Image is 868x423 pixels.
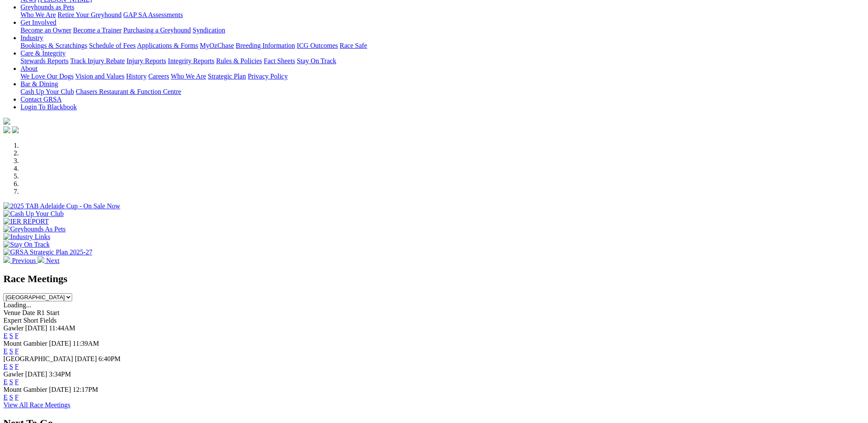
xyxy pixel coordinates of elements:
a: E [3,394,8,401]
a: Bar & Dining [20,80,58,88]
a: S [9,394,13,401]
img: chevron-right-pager-white.svg [38,256,44,263]
a: Next [38,257,59,264]
a: Greyhounds as Pets [20,3,74,11]
img: IER REPORT [3,218,49,225]
div: About [20,73,865,80]
span: [GEOGRAPHIC_DATA] [3,355,73,362]
a: Vision and Values [75,73,124,80]
img: Cash Up Your Club [3,210,64,218]
a: Breeding Information [236,42,295,49]
a: Who We Are [20,11,56,18]
a: Bookings & Scratchings [20,42,87,49]
span: 11:39AM [73,340,99,347]
a: Fact Sheets [264,57,295,64]
a: F [15,363,19,370]
a: Contact GRSA [20,96,61,103]
div: Greyhounds as Pets [20,11,865,19]
span: [DATE] [25,324,47,332]
a: About [20,65,38,72]
div: Get Involved [20,26,865,34]
a: Schedule of Fees [89,42,135,49]
span: Mount Gambier [3,386,47,393]
a: View All Race Meetings [3,401,70,408]
span: 6:40PM [99,355,121,362]
img: Industry Links [3,233,50,241]
a: E [3,332,8,339]
a: Stewards Reports [20,57,68,64]
span: [DATE] [49,386,71,393]
a: E [3,378,8,385]
img: facebook.svg [3,126,10,133]
a: F [15,347,19,355]
span: Short [23,317,38,324]
span: 11:44AM [49,324,76,332]
span: Gawler [3,370,23,378]
a: Applications & Forms [137,42,198,49]
span: R1 Start [37,309,59,316]
a: MyOzChase [200,42,234,49]
span: [DATE] [75,355,97,362]
img: chevron-left-pager-white.svg [3,256,10,263]
a: We Love Our Dogs [20,73,73,80]
span: 3:34PM [49,370,71,378]
a: Stay On Track [297,57,336,64]
a: S [9,347,13,355]
span: Date [22,309,35,316]
span: Mount Gambier [3,340,47,347]
img: twitter.svg [12,126,19,133]
a: Purchasing a Greyhound [123,26,191,34]
a: Get Involved [20,19,56,26]
a: Rules & Policies [216,57,262,64]
a: Become an Owner [20,26,71,34]
a: Integrity Reports [168,57,214,64]
a: ICG Outcomes [297,42,338,49]
a: Syndication [193,26,225,34]
a: History [126,73,146,80]
span: Gawler [3,324,23,332]
div: Care & Integrity [20,57,865,65]
span: [DATE] [25,370,47,378]
img: GRSA Strategic Plan 2025-27 [3,248,92,256]
img: Stay On Track [3,241,50,248]
a: Retire Your Greyhound [58,11,122,18]
a: Care & Integrity [20,50,66,57]
a: Become a Trainer [73,26,122,34]
h2: Race Meetings [3,273,865,285]
img: 2025 TAB Adelaide Cup - On Sale Now [3,202,120,210]
img: logo-grsa-white.png [3,118,10,125]
span: Loading... [3,301,31,309]
a: Previous [3,257,38,264]
a: Cash Up Your Club [20,88,74,95]
span: Expert [3,317,22,324]
span: Venue [3,309,20,316]
a: S [9,332,13,339]
a: Who We Are [171,73,206,80]
div: Bar & Dining [20,88,865,96]
a: Industry [20,34,43,41]
a: Injury Reports [126,57,166,64]
div: Industry [20,42,865,50]
span: Fields [40,317,56,324]
span: [DATE] [49,340,71,347]
a: GAP SA Assessments [123,11,183,18]
a: F [15,332,19,339]
a: Track Injury Rebate [70,57,125,64]
a: Privacy Policy [248,73,288,80]
span: Next [46,257,59,264]
a: Race Safe [339,42,367,49]
a: Chasers Restaurant & Function Centre [76,88,181,95]
a: Careers [148,73,169,80]
img: Greyhounds As Pets [3,225,66,233]
a: Strategic Plan [208,73,246,80]
span: Previous [12,257,36,264]
a: S [9,378,13,385]
a: Login To Blackbook [20,103,77,111]
a: E [3,363,8,370]
span: 12:17PM [73,386,98,393]
a: F [15,394,19,401]
a: S [9,363,13,370]
a: F [15,378,19,385]
a: E [3,347,8,355]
